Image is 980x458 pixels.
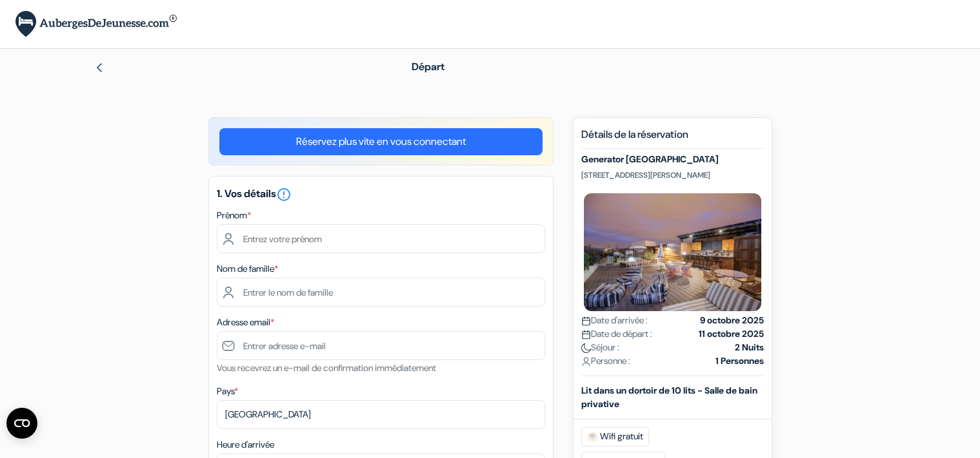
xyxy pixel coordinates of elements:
[217,438,274,452] label: Heure d'arrivée
[276,187,292,200] a: error_outline
[94,62,105,73] img: left_arrow.svg
[217,385,238,398] label: Pays
[715,354,764,368] strong: 1 Personnes
[581,343,591,353] img: moon.svg
[217,224,545,253] input: Entrez votre prénom
[412,60,445,73] span: Départ
[581,154,764,165] h5: Generator [GEOGRAPHIC_DATA]
[217,187,545,202] h5: 1. Vos détails
[700,314,764,327] strong: 9 octobre 2025
[581,316,591,326] img: calendar.svg
[217,362,436,374] small: Vous recevrez un e-mail de confirmation immédiatement
[15,11,177,37] img: AubergesDeJeunesse.com
[581,354,630,368] span: Personne :
[735,341,764,354] strong: 2 Nuits
[6,408,37,439] button: Ouvrir le widget CMP
[581,357,591,367] img: user_icon.svg
[587,432,597,442] img: free_wifi.svg
[217,278,545,307] input: Entrer le nom de famille
[581,341,619,354] span: Séjour :
[581,170,764,180] p: [STREET_ADDRESS][PERSON_NAME]
[581,385,757,410] b: Lit dans un dortoir de 10 lits - Salle de bain privative
[217,209,251,222] label: Prénom
[581,330,591,339] img: calendar.svg
[581,427,649,446] span: Wifi gratuit
[699,327,764,341] strong: 11 octobre 2025
[581,327,652,341] span: Date de départ :
[581,314,648,327] span: Date d'arrivée :
[219,128,543,155] a: Réservez plus vite en vous connectant
[217,316,274,329] label: Adresse email
[217,331,545,360] input: Entrer adresse e-mail
[581,128,764,149] h5: Détails de la réservation
[217,262,278,276] label: Nom de famille
[276,187,292,202] i: error_outline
